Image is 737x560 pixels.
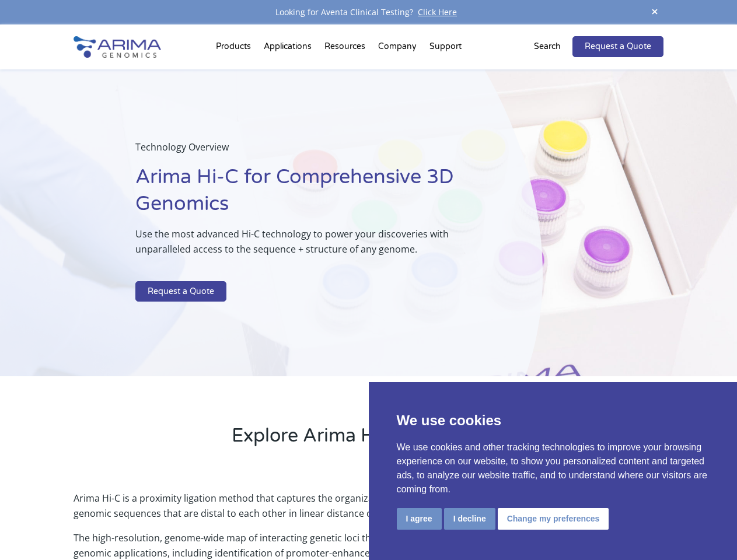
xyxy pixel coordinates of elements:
div: Looking for Aventa Clinical Testing? [74,5,663,20]
h2: Explore Arima Hi-C Technology [74,423,663,458]
p: We use cookies [397,410,710,431]
p: Technology Overview [135,139,484,164]
p: Arima Hi-C is a proximity ligation method that captures the organizational structure of chromatin... [74,491,663,530]
a: Request a Quote [572,36,663,57]
button: Change my preferences [498,508,609,530]
p: Search [534,39,561,54]
a: Click Here [413,6,462,17]
button: I agree [397,508,442,530]
p: We use cookies and other tracking technologies to improve your browsing experience on our website... [397,440,710,496]
p: Use the most advanced Hi-C technology to power your discoveries with unparalleled access to the s... [135,226,484,266]
button: I decline [444,508,495,530]
img: Arima-Genomics-logo [74,36,161,58]
a: Request a Quote [135,281,226,302]
h1: Arima Hi-C for Comprehensive 3D Genomics [135,164,484,226]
